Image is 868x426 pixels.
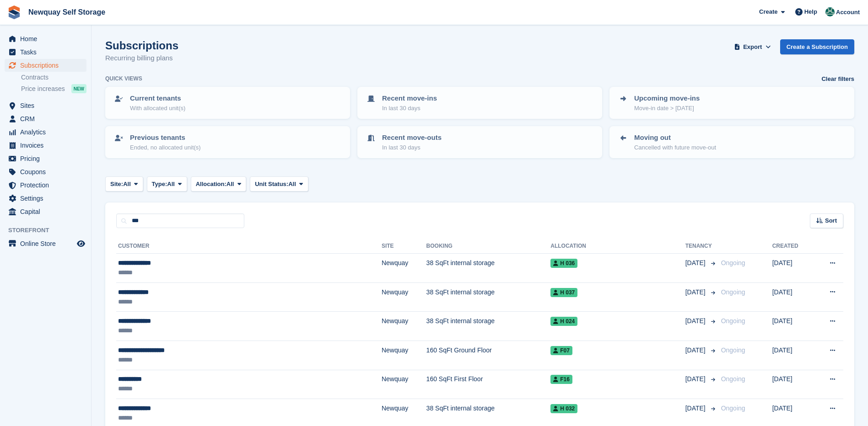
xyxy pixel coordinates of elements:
img: stora-icon-8386f47178a22dfd0bd8f6a31ec36ba5ce8667c1dd55bd0f319d3a0aa187defe.svg [7,5,21,19]
span: [DATE] [685,404,707,413]
a: menu [5,99,86,112]
span: [DATE] [685,258,707,268]
h6: Quick views [105,75,142,83]
span: H 024 [550,317,577,326]
a: menu [5,112,86,125]
a: menu [5,59,86,72]
a: Upcoming move-ins Move-in date > [DATE] [610,88,853,118]
th: Created [772,239,814,254]
td: Newquay [382,370,426,399]
a: Create a Subscription [780,39,854,54]
span: Invoices [20,139,75,152]
a: Moving out Cancelled with future move-out [610,127,853,157]
p: Ended, no allocated unit(s) [130,143,201,152]
p: With allocated unit(s) [130,104,185,113]
td: Newquay [382,341,426,370]
span: Site: [110,180,123,189]
span: Create [759,7,777,16]
th: Tenancy [685,239,717,254]
button: Unit Status: All [250,176,308,192]
a: menu [5,139,86,152]
a: Preview store [75,238,86,249]
td: Newquay [382,282,426,312]
span: F07 [550,346,572,355]
span: Unit Status: [255,180,288,189]
span: Ongoing [721,346,745,354]
button: Export [733,39,773,54]
td: [DATE] [772,370,814,399]
td: 160 SqFt First Floor [426,370,551,399]
td: [DATE] [772,341,814,370]
span: Tasks [20,46,75,59]
span: Pricing [20,152,75,165]
span: All [167,180,175,189]
a: Previous tenants Ended, no allocated unit(s) [106,127,349,157]
span: Ongoing [721,317,745,325]
button: Allocation: All [191,176,247,192]
span: Ongoing [721,259,745,266]
span: F16 [550,375,572,384]
span: Ongoing [721,375,745,383]
td: 160 SqFt Ground Floor [426,341,551,370]
span: All [123,180,131,189]
span: [DATE] [685,288,707,297]
span: [DATE] [685,316,707,326]
span: Analytics [20,126,75,138]
a: menu [5,192,86,205]
p: Cancelled with future move-out [634,143,716,152]
a: Price increases NEW [21,84,86,94]
h1: Subscriptions [105,39,178,52]
a: menu [5,46,86,59]
a: menu [5,32,86,45]
th: Site [382,239,426,254]
span: Online Store [20,237,75,250]
p: Upcoming move-ins [634,93,700,104]
span: Protection [20,179,75,192]
span: Account [836,8,860,17]
button: Type: All [147,176,187,192]
img: JON [825,7,835,16]
th: Customer [116,239,382,254]
a: menu [5,126,86,138]
span: Coupons [20,165,75,178]
td: Newquay [382,312,426,341]
span: Storefront [8,226,91,235]
a: menu [5,205,86,218]
div: NEW [71,84,86,93]
td: Newquay [382,254,426,283]
a: Recent move-outs In last 30 days [358,127,601,157]
a: Current tenants With allocated unit(s) [106,88,349,118]
td: [DATE] [772,312,814,341]
p: Moving out [634,133,716,143]
a: Newquay Self Storage [25,5,109,20]
span: Sites [20,99,75,112]
a: menu [5,165,86,178]
span: H 036 [550,259,577,268]
td: [DATE] [772,254,814,283]
a: Recent move-ins In last 30 days [358,88,601,118]
span: H 037 [550,288,577,297]
a: menu [5,152,86,165]
button: Site: All [105,176,143,192]
span: All [288,180,296,189]
span: CRM [20,112,75,125]
span: Capital [20,205,75,218]
p: Recurring billing plans [105,53,178,64]
span: All [226,180,234,189]
th: Booking [426,239,551,254]
span: Sort [825,216,837,225]
span: Allocation: [196,180,226,189]
p: Move-in date > [DATE] [634,104,700,113]
span: Home [20,32,75,45]
a: menu [5,237,86,250]
a: menu [5,179,86,192]
span: Help [804,7,817,16]
p: In last 30 days [382,143,442,152]
span: [DATE] [685,374,707,384]
a: Clear filters [821,75,854,84]
span: Subscriptions [20,59,75,72]
td: 38 SqFt internal storage [426,312,551,341]
a: Contracts [21,73,86,82]
td: 38 SqFt internal storage [426,254,551,283]
span: Ongoing [721,288,745,296]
